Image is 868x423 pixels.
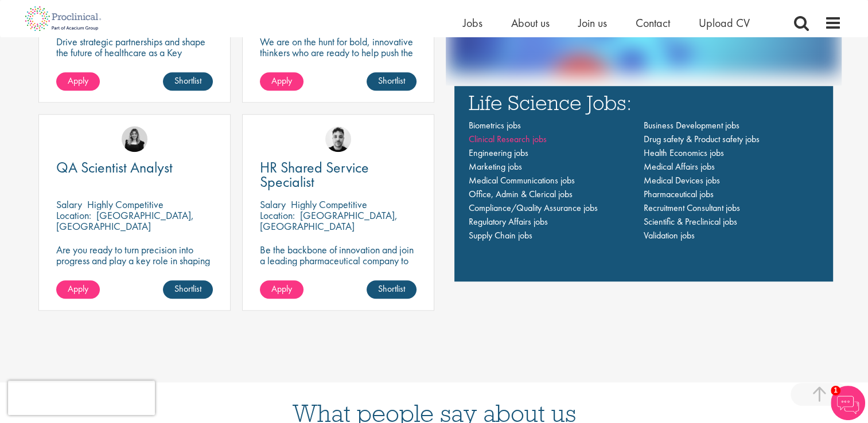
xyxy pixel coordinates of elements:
span: HR Shared Service Specialist [260,158,369,191]
p: Highly Competitive [291,198,367,211]
p: [GEOGRAPHIC_DATA], [GEOGRAPHIC_DATA] [56,209,194,233]
span: Salary [260,198,286,211]
a: Validation jobs [644,229,695,241]
a: Apply [260,280,303,299]
a: Medical Affairs jobs [644,160,715,173]
a: Upload CV [699,15,750,30]
a: Recruitment Consultant jobs [644,202,740,214]
a: Join us [578,15,607,30]
a: Supply Chain jobs [469,229,532,241]
a: QA Scientist Analyst [56,160,213,175]
a: Office, Admin & Clerical jobs [469,188,573,200]
a: Apply [260,72,303,91]
a: Scientific & Preclinical jobs [644,216,737,228]
p: Are you ready to turn precision into progress and play a key role in shaping the future of pharma... [56,244,213,277]
a: Marketing jobs [469,160,522,173]
a: Apply [56,280,100,299]
iframe: reCAPTCHA [8,381,155,415]
span: Apply [271,283,292,295]
a: Engineering jobs [469,147,528,159]
h3: Life Science Jobs: [469,92,819,113]
a: Drug safety & Product safety jobs [644,133,760,145]
p: Highly Competitive [87,198,164,211]
span: Location: [56,209,91,222]
a: Business Development jobs [644,119,739,131]
a: Shortlist [163,280,213,299]
a: Medical Communications jobs [469,174,575,186]
img: Dean Fisher [325,126,351,152]
a: Regulatory Affairs jobs [469,216,548,228]
span: Location: [260,209,295,222]
a: Biometrics jobs [469,119,521,131]
a: Pharmaceutical jobs [644,188,714,200]
img: Chatbot [831,386,865,420]
a: Medical Devices jobs [644,174,720,186]
nav: Main navigation [469,119,819,242]
a: Shortlist [367,280,417,299]
a: HR Shared Service Specialist [260,160,417,189]
a: Contact [636,15,670,30]
span: Apply [68,75,88,87]
a: Shortlist [367,72,417,91]
a: About us [511,15,550,30]
a: Shortlist [163,72,213,91]
a: Clinical Research jobs [469,133,547,145]
p: [GEOGRAPHIC_DATA], [GEOGRAPHIC_DATA] [260,209,398,233]
span: Apply [68,283,88,295]
span: QA Scientist Analyst [56,158,173,177]
a: Apply [56,72,100,91]
span: 1 [831,386,840,395]
a: Health Economics jobs [644,147,724,159]
a: Compliance/Quality Assurance jobs [469,202,598,214]
span: Salary [56,198,82,211]
a: Jobs [463,15,482,30]
img: Molly Colclough [122,126,147,152]
span: Apply [271,75,292,87]
p: Be the backbone of innovation and join a leading pharmaceutical company to help keep life-changin... [260,244,417,288]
